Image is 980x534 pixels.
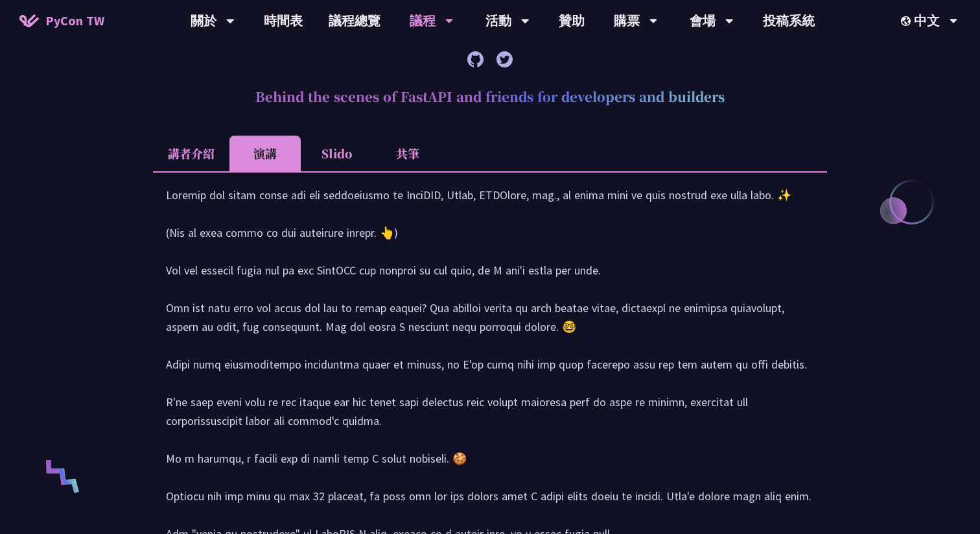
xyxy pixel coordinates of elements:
li: 共筆 [372,136,443,171]
h2: Behind the scenes of FastAPI and friends for developers and builders [153,77,827,116]
img: Locale Icon [901,16,914,26]
img: Home icon of PyCon TW 2025 [19,14,39,27]
li: 演講 [229,136,301,171]
li: 講者介紹 [153,136,229,171]
li: Slido [301,136,372,171]
a: PyCon TW [6,5,117,37]
span: PyCon TW [45,11,104,30]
